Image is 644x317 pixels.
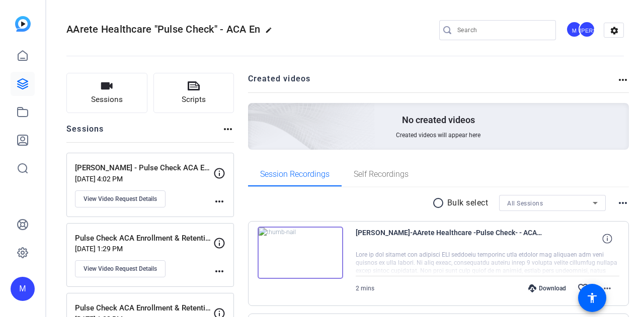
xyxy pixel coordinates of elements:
[135,4,375,222] img: Creted videos background
[91,94,123,105] span: Sessions
[182,94,206,105] span: Scripts
[75,190,166,207] button: View Video Request Details
[396,131,480,139] span: Created videos will appear here
[75,233,213,244] p: Pulse Check ACA Enrollment & Retention - [PERSON_NAME]
[213,265,225,277] mat-icon: more_horiz
[11,277,35,301] div: M
[432,197,447,209] mat-icon: radio_button_unchecked
[617,74,629,86] mat-icon: more_horiz
[523,284,571,292] div: Download
[75,245,213,253] p: [DATE] 1:29 PM
[84,265,157,273] span: View Video Request Details
[260,170,330,178] span: Session Recordings
[66,23,260,35] span: AArete Healthcare "Pulse Check" - ACA En
[265,27,277,39] mat-icon: edit
[356,227,542,251] span: [PERSON_NAME]-AArete Healthcare -Pulse Check- - ACA En-Pulse Check ACA Enrollment - Retention - [...
[457,24,548,36] input: Search
[507,200,543,207] span: All Sessions
[586,292,598,304] mat-icon: accessibility
[617,197,629,209] mat-icon: more_horiz
[66,123,104,142] h2: Sessions
[75,162,213,174] p: [PERSON_NAME] - Pulse Check ACA Enrollment & Retention
[566,21,584,39] ngx-avatar: Marketing
[75,260,166,277] button: View Video Request Details
[579,21,595,38] div: [PERSON_NAME]
[354,170,409,178] span: Self Recordings
[604,23,624,38] mat-icon: settings
[75,302,213,314] p: Pulse Check ACA Enrollment & Retention - [PERSON_NAME]
[213,195,225,207] mat-icon: more_horiz
[579,21,596,39] ngx-avatar: Jonathan Andrews
[356,285,374,292] span: 2 mins
[447,197,489,209] p: Bulk select
[84,195,157,203] span: View Video Request Details
[577,282,589,294] mat-icon: favorite_border
[248,73,617,92] h2: Created videos
[66,73,147,113] button: Sessions
[402,114,475,126] p: No created videos
[222,123,234,135] mat-icon: more_horiz
[601,282,613,294] mat-icon: more_horiz
[75,175,213,183] p: [DATE] 4:02 PM
[258,227,343,279] img: thumb-nail
[566,21,583,38] div: M
[153,73,234,113] button: Scripts
[15,16,31,32] img: blue-gradient.svg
